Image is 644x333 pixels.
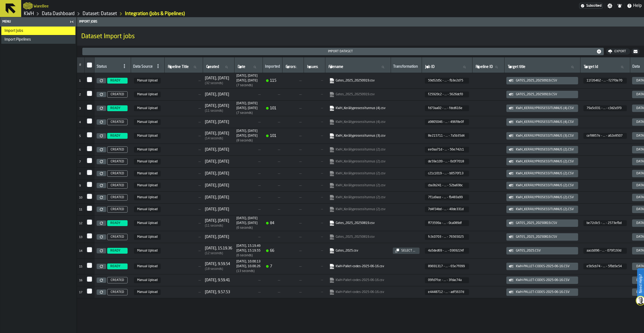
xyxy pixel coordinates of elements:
[134,171,161,176] span: Manual Upload
[87,132,92,137] input: InputCheckbox-label-react-aria3090080145-:r1c0:
[134,220,161,226] span: Manual Upload
[425,92,469,97] span: f25920c2-6f21-42bf-9e4e-80335626dcf0
[106,194,129,201] a: CREATED
[514,79,576,83] div: Gates_2025_20250919.csv
[328,219,388,227] span: Gates_2025_20250819.csv
[425,65,435,69] span: label
[328,132,388,140] span: KWH_Keräilyprosessitunnus (3).csv
[514,196,576,199] div: KWH_Keräilyprosessitunnus (2).csv
[236,84,258,87] div: Import duration (start to completion)
[134,183,161,188] span: Manual Upload
[87,170,92,175] label: InputCheckbox-label-react-aria3090080145-:r1c3:
[166,92,201,97] span: —
[425,147,469,153] span: ee0aa71d-a71b-44da-a25f-8ea756e742c1
[84,50,596,53] div: Import Dataset
[237,64,260,71] input: label
[134,119,161,125] span: Manual Upload
[111,196,124,199] span: CREATED
[514,235,576,239] div: Gates_2025_20250819.csv
[77,17,644,27] header: Import Jobs
[307,65,318,69] span: label
[87,118,92,124] input: InputCheckbox-label-react-aria3090080145-:r1bv:
[82,48,604,55] button: button-Import Dataset
[329,183,385,188] a: link-to-null
[583,105,627,111] span: 79a5c031-fd68-4b8d-b1b0-6250c3d2a5f9
[328,194,388,201] span: KWH_Keräilyprosessitunnus (2).csv
[329,195,385,200] a: link-to-null
[1,27,75,35] li: menu Import Jobs
[106,146,129,153] a: CREATED
[134,289,161,295] span: Manual Upload
[87,233,92,239] input: InputCheckbox-label-react-aria3090080145-:r1c8:
[514,160,576,163] div: KWH_Keräilyprosessitunnus (2).csv
[106,91,129,98] a: CREATED
[87,182,92,187] input: InputCheckbox-label-react-aria3090080145-:r1c4:
[329,264,385,269] a: link-to-https://s3.eu-west-1.amazonaws.com/import.app.warebee.com/89691317-d99f-4767-bc1b-9b4a65e...
[583,263,627,269] span: e5b5cb74-aed8-4e8b-a745-672d5fbb5e54
[111,235,124,239] span: CREATED
[328,146,388,153] span: KWH_Keräilyprosessitunnus (2).csv
[586,4,601,8] span: Subscribed
[134,147,161,153] span: Manual Upload
[106,220,129,226] a: READY
[168,65,189,69] span: label
[4,29,23,33] span: Import Jobs
[583,133,627,139] span: cef8857e-07c4-44f3-8d99-4ca7a62e8507
[328,77,388,84] span: Gates_2025_20250919.csv
[134,194,161,200] span: Manual Upload
[83,11,117,17] a: link-to-/wh/i/4fb45246-3b77-4bb5-b880-c337c3c5facb/data/datasets/
[111,172,124,175] span: CREATED
[23,11,333,17] nav: Breadcrumb
[205,64,232,71] input: label
[579,3,603,9] div: Menu Subscription
[284,92,301,97] span: —
[506,170,578,177] button: button-KWH_Keräilyprosessitunnus (2).csv
[625,3,644,9] label: button-toggle-Help
[284,106,301,110] span: —
[584,65,598,69] span: label
[329,278,385,283] a: link-to-null
[134,206,161,212] span: Manual Upload
[87,247,92,252] label: InputCheckbox-label-react-aria3090080145-:r1c9:
[205,104,229,108] span: [DATE], [DATE]
[506,182,578,189] button: button-KWH_Keräilyprosessitunnus (2).csv
[205,76,229,80] span: [DATE], [DATE]
[583,248,627,254] span: aaccb096-1954-42f8-b6ee-b490079f193d
[425,277,469,283] span: 09fd7fce-bad3-4d3d-8240-1e983fdac74a
[87,105,92,110] label: InputCheckbox-label-react-aria3090080145-:r1bu:
[111,207,124,211] span: CREATED
[111,290,124,294] span: CREATED
[425,248,469,254] span: 4a5ded69-d1d5-4ac7-a53d-6e820369224f
[265,64,280,70] div: Imported
[134,159,161,165] span: Manual Upload
[34,3,49,8] h2: Sub Title
[425,206,469,212] span: 7d4f34bd-cb5e-42e7-bfe1-fc9240de331d
[631,48,640,55] button: button-
[134,133,161,139] span: Manual Upload
[328,158,388,165] span: KWH_Keräilyprosessitunnus (2).csv
[87,263,92,268] input: InputCheckbox-label-react-aria3090080145-:r1ca:
[236,92,260,97] span: —
[166,79,201,83] span: —
[328,65,343,69] span: label
[425,220,469,226] span: ff73599a-54f1-4ca8-8348-917a0ca089df
[514,249,576,253] div: Gates_2025.csv
[77,27,644,46] div: title-Dataset Import jobs
[134,248,161,254] span: Manual Upload
[111,278,124,282] span: CREATED
[110,106,120,110] span: READY
[506,206,578,213] button: button-KWH_Keräilyprosessitunnus (2).csv
[425,171,469,176] span: c21c1019-dd57-414f-9bd6-ecddb0570f13
[514,221,576,225] div: Gates_2025_20250819.csv
[87,146,92,151] input: InputCheckbox-label-react-aria3090080145-:r1c1:
[87,91,92,96] input: InputCheckbox-label-react-aria3090080145-:r1bt:
[79,80,81,83] span: 1
[42,11,75,17] a: link-to-/wh/i/4fb45246-3b77-4bb5-b880-c337c3c5facb/data
[87,158,92,163] label: InputCheckbox-label-react-aria3090080145-:r1c2:
[329,207,385,212] a: link-to-null
[328,288,388,296] span: KWH-Pallet-codes-2025-06-16.csv
[236,102,258,105] div: Started at 1757053578817
[425,133,469,139] span: 8e215711-bef9-4897-ac6c-dce47a5b35d4
[286,65,296,69] span: label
